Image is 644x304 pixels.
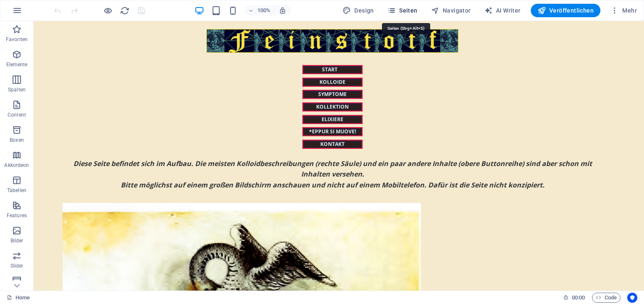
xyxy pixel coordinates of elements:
button: Navigator [428,4,474,17]
span: Design [343,6,374,15]
span: Code [596,293,617,303]
button: Mehr [607,4,640,17]
span: Veröffentlichen [538,6,594,15]
button: AI Writer [481,4,524,17]
p: Tabellen [7,187,26,194]
span: Seiten [387,6,418,15]
p: Elemente [6,61,28,68]
button: Veröffentlichen [531,4,600,17]
p: Content [8,112,26,118]
p: Favoriten [6,36,28,43]
button: Klicke hier, um den Vorschau-Modus zu verlassen [103,5,113,16]
span: AI Writer [484,6,521,15]
button: Code [592,293,621,303]
i: Bei Größenänderung Zoomstufe automatisch an das gewählte Gerät anpassen. [279,7,286,14]
span: Navigator [431,6,471,15]
h6: Session-Zeit [563,293,585,303]
button: reload [119,5,130,16]
p: Akkordeon [4,162,29,169]
button: 100% [244,5,274,16]
button: Usercentrics [627,293,637,303]
span: : [578,294,579,301]
span: Mehr [610,6,637,15]
span: 00 00 [572,293,585,303]
a: Klick, um Auswahl aufzuheben. Doppelklick öffnet Seitenverwaltung [7,293,30,303]
p: Boxen [10,137,24,143]
div: Design (Strg+Alt+Y) [339,4,377,17]
button: Design [339,4,377,17]
h6: 100% [257,5,270,16]
p: Bilder [10,237,23,244]
p: Features [7,212,27,219]
p: Slider [10,262,23,269]
p: Spalten [8,86,26,93]
button: Seiten [384,4,421,17]
i: Seite neu laden [120,6,130,16]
